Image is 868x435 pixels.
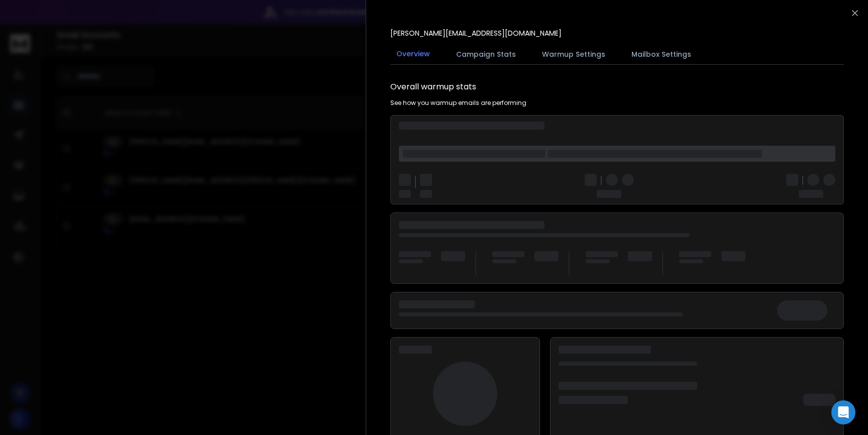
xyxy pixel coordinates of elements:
p: See how you warmup emails are performing [390,99,526,107]
div: Open Intercom Messenger [831,400,855,424]
p: [PERSON_NAME][EMAIL_ADDRESS][DOMAIN_NAME] [390,28,562,38]
button: Campaign Stats [450,43,522,65]
h1: Overall warmup stats [390,81,476,93]
button: Overview [390,43,436,66]
button: Warmup Settings [536,43,611,65]
button: Mailbox Settings [625,43,697,65]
